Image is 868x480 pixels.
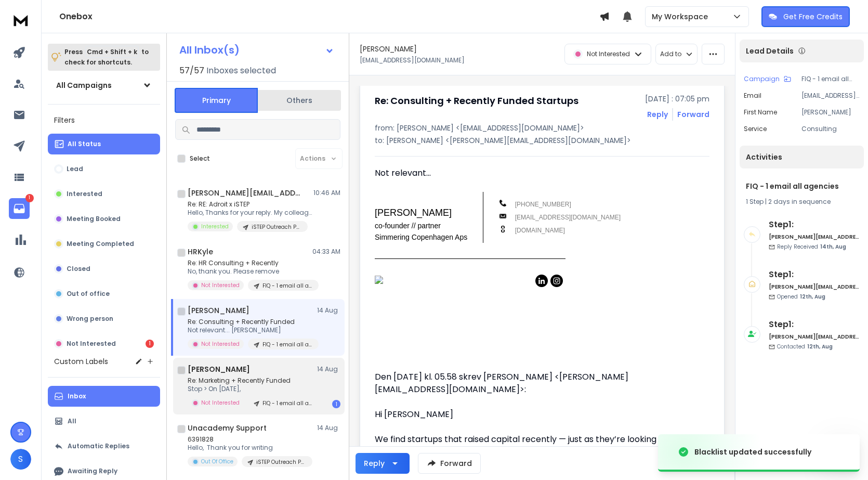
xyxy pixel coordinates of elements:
[10,449,31,470] button: S
[188,209,312,217] p: Hello, Thanks for your reply. My colleague [PERSON_NAME]
[356,453,410,474] button: Reply
[317,306,340,315] p: 14 Aug
[777,343,833,351] p: Contacted
[256,458,306,466] p: iSTEP Outreach Partner
[10,10,31,30] img: logo
[67,340,116,348] p: Not Interested
[188,364,250,374] h1: [PERSON_NAME]
[375,408,678,421] div: Hi [PERSON_NAME]
[68,417,76,425] p: All
[360,44,417,54] h1: [PERSON_NAME]
[201,399,240,407] p: Not Interested
[188,444,312,452] p: Hello, Thank you for writing
[499,226,506,232] img: website
[67,215,121,223] p: Meeting Booked
[262,282,312,290] p: FIQ - 1 email all agencies
[59,10,599,23] h1: Onebox
[375,276,442,284] img: file
[769,283,860,291] h6: [PERSON_NAME][EMAIL_ADDRESS][DOMAIN_NAME]
[64,47,149,68] p: Press to check for shortcuts.
[25,194,34,202] p: 1
[769,268,860,281] h6: Step 1 :
[146,340,154,348] div: 1
[647,109,668,120] button: Reply
[777,243,846,251] p: Reply Received
[375,192,467,220] h2: [PERSON_NAME]
[188,267,312,276] p: No, thank you. Please remove
[535,275,548,287] img: linkedin
[201,340,240,348] p: Not Interested
[740,146,864,168] div: Activities
[375,371,678,396] div: Den [DATE] kl. 05.58 skrev [PERSON_NAME] <[PERSON_NAME][EMAIL_ADDRESS][DOMAIN_NAME]>:
[68,467,117,475] p: Awaiting Reply
[9,198,30,219] a: 1
[67,190,102,198] p: Interested
[694,447,811,457] div: Blacklist updated successfully
[188,377,312,385] p: Re: Marketing + Recently Funded
[206,64,276,77] h3: Inboxes selected
[769,318,860,331] h6: Step 1 :
[48,75,160,96] button: All Campaigns
[54,356,108,367] h3: Custom Labels
[375,94,578,108] h1: Re: Consulting + Recently Funded Startups
[783,11,843,22] p: Get Free Credits
[499,200,506,206] img: mobilePhone
[744,75,780,83] p: Campaign
[201,458,233,465] p: Out Of Office
[677,109,709,120] div: Forward
[375,433,678,458] div: We find startups that raised capital recently — just as they’re looking for Consulting partners s...
[769,333,860,341] h6: [PERSON_NAME][EMAIL_ADDRESS][DOMAIN_NAME]
[48,113,160,127] h3: Filters
[48,233,160,254] button: Meeting Completed
[364,458,385,469] div: Reply
[801,125,860,133] p: Consulting
[67,240,134,248] p: Meeting Completed
[807,343,833,351] span: 12th, Aug
[188,188,302,198] h1: [PERSON_NAME][EMAIL_ADDRESS][DOMAIN_NAME]
[188,247,213,257] h1: HRKyle
[550,275,563,287] img: instagram
[801,108,860,116] p: [PERSON_NAME]
[68,140,101,148] p: All Status
[820,243,846,251] span: 14th, Aug
[188,423,267,433] h1: Unacademy Support
[746,198,858,206] div: |
[375,123,709,133] p: from: [PERSON_NAME] <[EMAIL_ADDRESS][DOMAIN_NAME]>
[746,197,764,206] span: 1 Step
[312,248,340,256] p: 04:33 AM
[660,50,681,58] p: Add to
[375,220,467,231] div: co-founder // partner
[171,40,343,60] button: All Inbox(s)
[67,165,83,173] p: Lead
[769,233,860,241] h6: [PERSON_NAME][EMAIL_ADDRESS][DOMAIN_NAME]
[188,435,312,444] p: 6391828
[201,223,229,230] p: Interested
[515,201,571,208] a: [PHONE_NUMBER]
[48,159,160,179] button: Lead
[179,64,204,77] span: 57 / 57
[188,385,312,393] p: Stop > On [DATE],
[48,411,160,432] button: All
[317,424,340,432] p: 14 Aug
[67,315,113,323] p: Wrong person
[48,134,160,154] button: All Status
[746,46,794,56] p: Lead Details
[48,258,160,279] button: Closed
[801,75,860,83] p: FIQ - 1 email all agencies
[262,341,312,348] p: FIQ - 1 email all agencies
[48,386,160,407] button: Inbox
[48,436,160,457] button: Automatic Replies
[179,45,240,55] h1: All Inbox(s)
[48,308,160,329] button: Wrong person
[587,50,630,58] p: Not Interested
[188,318,312,326] p: Re: Consulting + Recently Funded
[190,154,210,163] label: Select
[777,293,825,301] p: Opened
[768,197,831,206] span: 2 days in sequence
[56,80,112,90] h1: All Campaigns
[68,442,129,450] p: Automatic Replies
[645,94,709,104] p: [DATE] : 07:05 pm
[746,181,858,191] h1: FIQ - 1 email all agencies
[515,227,565,234] a: [DOMAIN_NAME]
